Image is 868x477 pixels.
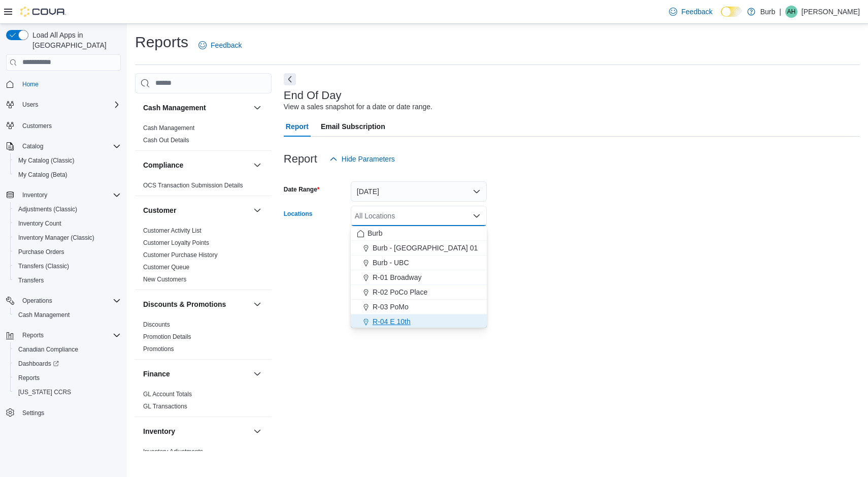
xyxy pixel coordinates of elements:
[143,299,249,309] button: Discounts & Promotions
[18,388,71,396] span: [US_STATE] CCRS
[760,6,776,18] p: Burb
[14,343,82,356] a: Canadian Compliance
[18,78,43,90] a: Home
[2,98,125,112] button: Users
[211,40,242,50] span: Feedback
[251,204,263,216] button: Customer
[143,205,249,215] button: Customer
[18,406,121,419] span: Settings
[10,385,125,399] button: [US_STATE] CCRS
[14,358,121,370] span: Dashboards
[2,139,125,153] button: Catalog
[787,6,796,18] span: AH
[143,227,202,234] a: Customer Activity List
[10,371,125,385] button: Reports
[284,89,342,102] h3: End Of Day
[284,210,313,218] label: Locations
[373,316,411,327] span: R-04 E 10th
[143,390,192,398] span: GL Account Totals
[22,331,44,339] span: Reports
[681,7,712,17] span: Feedback
[14,217,65,230] a: Inventory Count
[18,360,59,368] span: Dashboards
[10,259,125,273] button: Transfers (Classic)
[22,191,47,199] span: Inventory
[14,309,74,321] a: Cash Management
[143,136,189,144] span: Cash Out Details
[10,216,125,231] button: Inventory Count
[22,142,43,150] span: Catalog
[143,160,183,170] h3: Compliance
[10,245,125,259] button: Purchase Orders
[143,448,203,455] a: Inventory Adjustments
[143,160,249,170] button: Compliance
[351,314,487,329] button: R-04 E 10th
[143,299,226,309] h3: Discounts & Promotions
[20,7,66,17] img: Cova
[251,102,263,114] button: Cash Management
[351,226,487,388] div: Choose from the following options
[14,246,121,258] span: Purchase Orders
[22,101,38,109] span: Users
[143,345,174,353] a: Promotions
[18,189,121,201] span: Inventory
[143,391,192,398] a: GL Account Totals
[143,426,175,436] h3: Inventory
[143,426,249,436] button: Inventory
[368,228,383,238] span: Burb
[351,300,487,314] button: R-03 PoMo
[14,217,121,230] span: Inventory Count
[2,118,125,133] button: Customers
[14,372,121,384] span: Reports
[351,181,487,202] button: [DATE]
[143,124,194,132] span: Cash Management
[18,234,94,242] span: Inventory Manager (Classic)
[143,402,187,410] span: GL Transactions
[18,219,61,228] span: Inventory Count
[143,239,209,247] span: Customer Loyalty Points
[135,32,188,52] h1: Reports
[135,179,272,196] div: Compliance
[342,154,395,164] span: Hide Parameters
[14,260,121,272] span: Transfers (Classic)
[14,154,121,167] span: My Catalog (Classic)
[14,203,121,215] span: Adjustments (Classic)
[14,358,63,370] a: Dashboards
[135,319,272,359] div: Discounts & Promotions
[10,202,125,216] button: Adjustments (Classic)
[10,357,125,371] a: Dashboards
[194,35,246,55] a: Feedback
[14,232,121,244] span: Inventory Manager (Classic)
[18,311,70,319] span: Cash Management
[351,256,487,270] button: Burb - UBC
[18,276,44,284] span: Transfers
[10,168,125,182] button: My Catalog (Beta)
[373,272,422,282] span: R-01 Broadway
[14,246,69,258] a: Purchase Orders
[351,226,487,241] button: Burb
[284,73,296,85] button: Next
[143,275,186,283] span: New Customers
[18,156,75,165] span: My Catalog (Classic)
[2,294,125,308] button: Operations
[135,388,272,417] div: Finance
[14,203,81,215] a: Adjustments (Classic)
[143,103,206,113] h3: Cash Management
[143,181,243,189] span: OCS Transaction Submission Details
[143,321,170,328] a: Discounts
[143,321,170,329] span: Discounts
[18,119,121,132] span: Customers
[373,287,427,297] span: R-02 PoCo Place
[18,99,121,111] span: Users
[6,73,121,447] nav: Complex example
[135,225,272,290] div: Customer
[10,153,125,168] button: My Catalog (Classic)
[10,273,125,288] button: Transfers
[143,264,189,271] a: Customer Queue
[18,329,121,341] span: Reports
[284,153,317,165] h3: Report
[14,260,73,272] a: Transfers (Classic)
[10,342,125,357] button: Canadian Compliance
[18,407,48,419] a: Settings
